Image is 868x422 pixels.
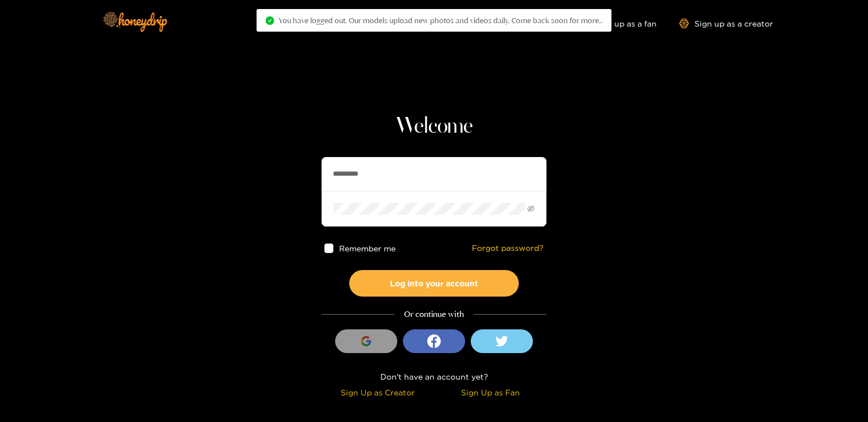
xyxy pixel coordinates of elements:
[324,386,431,399] div: Sign Up as Creator
[437,386,544,399] div: Sign Up as Fan
[340,244,396,253] span: Remember me
[266,16,274,25] span: check-circle
[679,19,773,28] a: Sign up as a creator
[279,16,602,25] span: You have logged out. Our models upload new photos and videos daily. Come back soon for more..
[579,19,657,28] a: Sign up as a fan
[322,308,546,321] div: Or continue with
[472,243,544,253] a: Forgot password?
[322,113,546,140] h1: Welcome
[322,370,546,383] div: Don't have an account yet?
[349,270,519,297] button: Log into your account
[527,205,535,212] span: eye-invisible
